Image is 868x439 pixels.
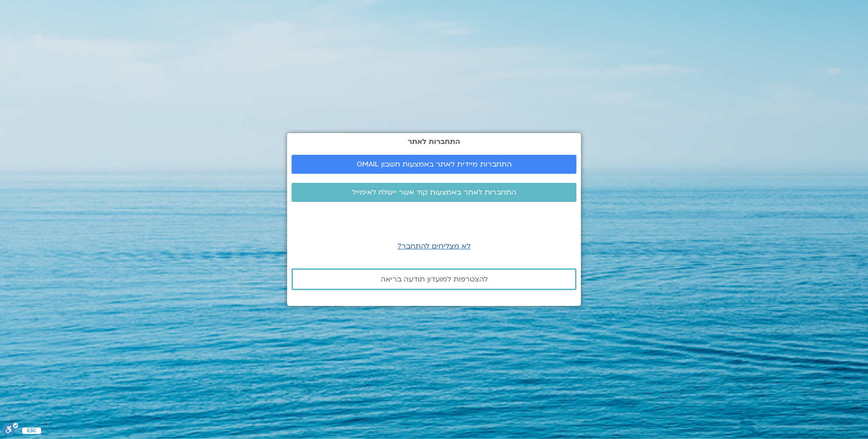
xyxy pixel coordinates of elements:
[357,160,512,168] span: התחברות מיידית לאתר באמצעות חשבון GMAIL
[292,268,576,290] a: להצטרפות למועדון תודעה בריאה
[292,138,576,146] h2: התחברות לאתר
[292,183,576,202] a: התחברות לאתר באמצעות קוד אשר יישלח לאימייל
[397,241,471,251] a: לא מצליחים להתחבר?
[292,155,576,174] a: התחברות מיידית לאתר באמצעות חשבון GMAIL
[352,188,516,196] span: התחברות לאתר באמצעות קוד אשר יישלח לאימייל
[381,275,488,283] span: להצטרפות למועדון תודעה בריאה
